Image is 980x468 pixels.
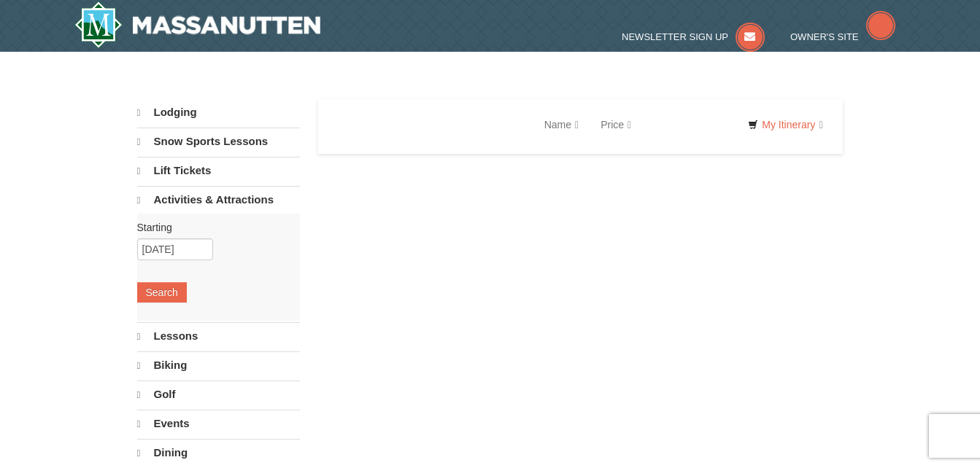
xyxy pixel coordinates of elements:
a: Owner's Site [790,31,895,42]
a: Newsletter Sign Up [622,31,765,42]
a: Lift Tickets [137,157,300,184]
span: Owner's Site [790,31,859,42]
a: Price [590,110,642,139]
a: Biking [137,351,300,379]
button: Search [137,282,187,303]
a: My Itinerary [738,114,832,136]
label: Starting [137,220,289,235]
a: Dining [137,439,300,467]
a: Massanutten Resort [74,1,321,48]
a: Events [137,410,300,437]
span: Newsletter Sign Up [622,31,728,42]
a: Snow Sports Lessons [137,128,300,155]
a: Name [533,110,590,139]
a: Golf [137,381,300,408]
a: Lodging [137,99,300,126]
a: Lessons [137,322,300,350]
a: Activities & Attractions [137,186,300,214]
img: Massanutten Resort Logo [74,1,321,48]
